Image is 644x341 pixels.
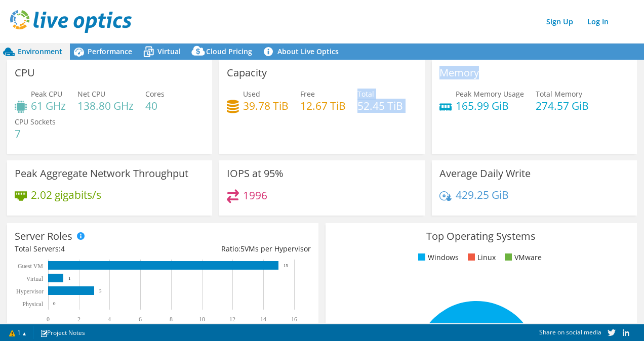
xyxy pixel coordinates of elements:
[157,47,181,56] span: Virtual
[199,316,205,323] text: 10
[15,243,163,254] div: Total Servers:
[88,47,132,56] span: Performance
[243,89,260,99] span: Used
[68,276,71,281] text: 1
[22,301,43,308] text: Physical
[227,168,284,179] h3: IOPS at 95%
[333,231,629,242] h3: Top Operating Systems
[15,128,56,139] h4: 7
[15,231,72,242] h3: Server Roles
[456,189,509,200] h4: 429.25 GiB
[10,10,132,33] img: live_optics_svg.svg
[456,100,524,111] h4: 165.99 GiB
[77,100,134,111] h4: 138.80 GHz
[15,67,35,78] h3: CPU
[300,89,315,99] span: Free
[53,301,56,306] text: 0
[240,244,245,253] span: 5
[206,47,252,56] span: Cloud Pricing
[541,14,578,29] a: Sign Up
[18,47,62,56] span: Environment
[582,14,614,29] a: Log In
[77,89,105,99] span: Net CPU
[539,328,601,336] span: Share on social media
[357,100,403,111] h4: 52.45 TiB
[163,243,310,254] div: Ratio: VMs per Hypervisor
[31,100,66,111] h4: 61 GHz
[300,100,346,111] h4: 12.67 TiB
[108,316,111,323] text: 4
[456,89,524,99] span: Peak Memory Usage
[243,100,289,111] h4: 39.78 TiB
[26,275,44,282] text: Virtual
[536,89,582,99] span: Total Memory
[15,168,188,179] h3: Peak Aggregate Network Throughput
[47,316,50,323] text: 0
[77,316,80,323] text: 2
[145,100,165,111] h4: 40
[99,288,102,293] text: 3
[502,252,542,263] li: VMware
[284,263,289,268] text: 15
[357,89,374,99] span: Total
[31,189,101,200] h4: 2.02 gigabits/s
[2,326,33,339] a: 1
[416,252,459,263] li: Windows
[61,244,65,253] span: 4
[260,316,266,323] text: 14
[439,67,479,78] h3: Memory
[139,316,142,323] text: 6
[536,100,589,111] h4: 274.57 GiB
[16,288,44,295] text: Hypervisor
[260,44,346,60] a: About Live Optics
[465,252,496,263] li: Linux
[243,190,267,201] h4: 1996
[229,316,235,323] text: 12
[18,263,43,270] text: Guest VM
[291,316,297,323] text: 16
[31,89,62,99] span: Peak CPU
[145,89,165,99] span: Cores
[439,168,531,179] h3: Average Daily Write
[227,67,267,78] h3: Capacity
[15,117,56,126] span: CPU Sockets
[170,316,173,323] text: 8
[33,326,92,339] a: Project Notes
